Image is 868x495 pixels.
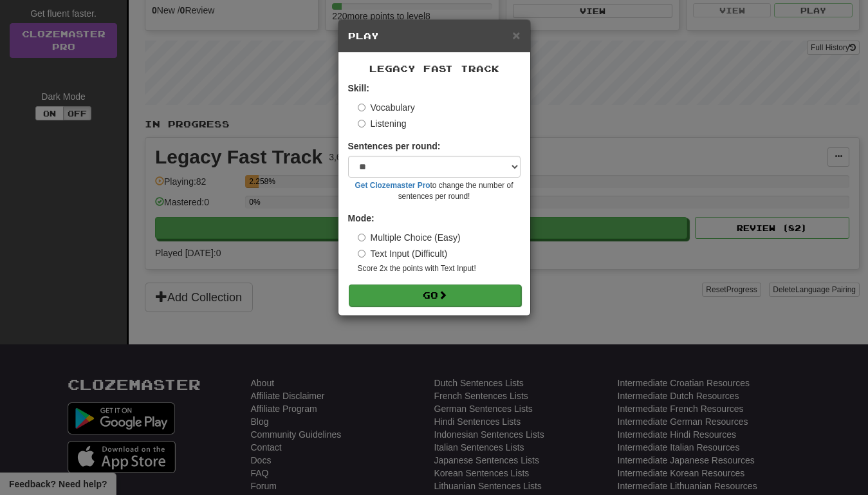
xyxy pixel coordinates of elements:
[358,250,365,257] input: Text Input (Difficult)
[358,101,415,114] label: Vocabulary
[348,30,521,42] h5: Play
[355,181,430,190] a: Get Clozemaster Pro
[349,285,521,306] button: Go
[348,140,441,153] label: Sentences per round:
[348,213,374,223] strong: Mode:
[369,63,499,74] span: Legacy Fast Track
[358,104,365,111] input: Vocabulary
[358,234,365,241] input: Multiple Choice (Easy)
[358,120,365,127] input: Listening
[358,247,448,260] label: Text Input (Difficult)
[348,83,369,93] strong: Skill:
[358,117,407,130] label: Listening
[512,28,520,42] button: Close
[358,231,461,244] label: Multiple Choice (Easy)
[348,180,521,202] small: to change the number of sentences per round!
[358,263,521,274] small: Score 2x the points with Text Input !
[512,28,520,42] span: ×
